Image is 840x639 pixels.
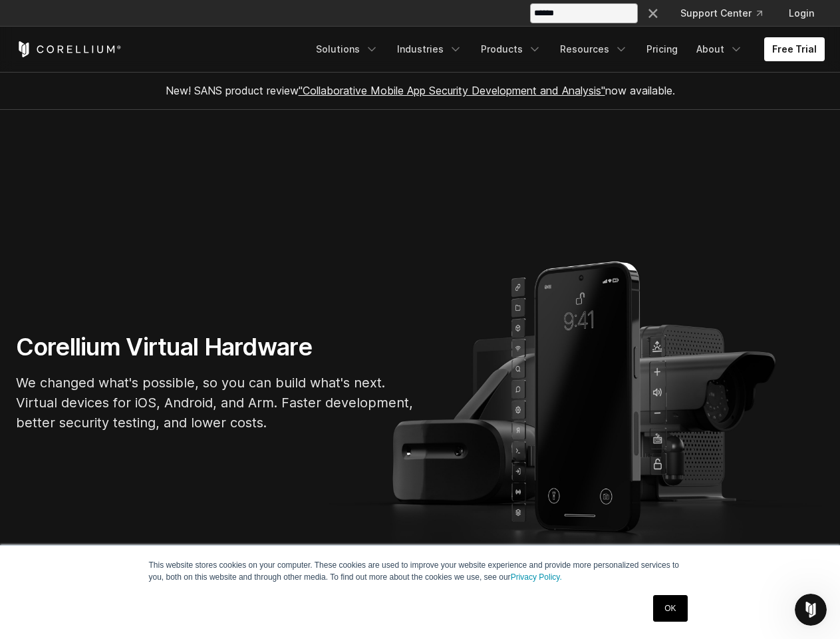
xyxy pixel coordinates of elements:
[653,595,687,622] a: OK
[552,37,636,61] a: Resources
[795,594,827,626] iframe: Intercom live chat
[16,332,415,362] h1: Corellium Virtual Hardware
[389,37,470,61] a: Industries
[149,559,692,583] p: This website stores cookies on your computer. These cookies are used to improve your website expe...
[646,2,660,22] div: ×
[299,84,605,97] a: "Collaborative Mobile App Security Development and Analysis"
[16,373,415,433] p: We changed what's possible, so you can build what's next. Virtual devices for iOS, Android, and A...
[630,1,825,25] div: Navigation Menu
[638,37,686,61] a: Pricing
[16,41,122,57] a: Corellium Home
[778,1,825,25] a: Login
[308,37,825,61] div: Navigation Menu
[166,84,675,97] span: New! SANS product review now available.
[688,37,751,61] a: About
[473,37,549,61] a: Products
[670,1,773,25] a: Support Center
[640,1,664,25] button: Search
[511,572,562,582] a: Privacy Policy.
[308,37,386,61] a: Solutions
[764,37,825,61] a: Free Trial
